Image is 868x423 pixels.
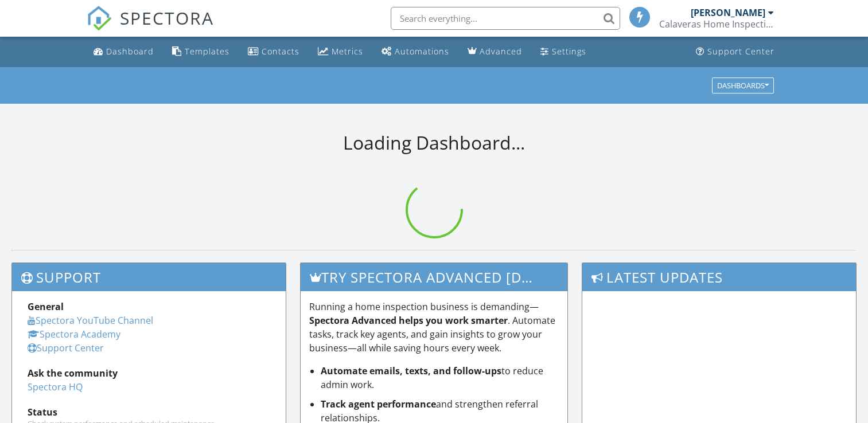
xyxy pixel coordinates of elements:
[321,364,559,391] li: to reduce admin work.
[185,46,229,57] div: Templates
[582,263,856,291] h3: Latest Updates
[262,46,299,57] div: Contacts
[391,7,620,30] input: Search everything...
[12,263,286,291] h3: Support
[28,328,120,340] a: Spectora Academy
[243,41,304,62] a: Contacts
[168,41,234,62] a: Templates
[87,6,112,31] img: The Best Home Inspection Software - Spectora
[28,381,83,393] a: Spectora HQ
[377,41,454,62] a: Automations (Basic)
[552,46,586,57] div: Settings
[717,81,769,89] div: Dashboards
[28,314,153,327] a: Spectora YouTube Channel
[691,7,765,18] div: [PERSON_NAME]
[691,41,779,62] a: Support Center
[309,300,559,355] p: Running a home inspection business is demanding— . Automate tasks, track key agents, and gain ins...
[28,342,104,354] a: Support Center
[87,15,214,40] a: SPECTORA
[309,314,508,327] strong: Spectora Advanced helps you work smarter
[463,41,527,62] a: Advanced
[313,41,368,62] a: Metrics
[395,46,449,57] div: Automations
[707,46,774,57] div: Support Center
[28,366,270,380] div: Ask the community
[536,41,591,62] a: Settings
[659,18,774,30] div: Calaveras Home Inspection Services
[332,46,363,57] div: Metrics
[301,263,567,291] h3: Try spectora advanced [DATE]
[28,300,64,313] strong: General
[321,398,436,410] strong: Track agent performance
[28,405,270,419] div: Status
[120,6,214,30] span: SPECTORA
[712,77,774,93] button: Dashboards
[89,41,158,62] a: Dashboard
[321,365,501,377] strong: Automate emails, texts, and follow-ups
[480,46,522,57] div: Advanced
[106,46,154,57] div: Dashboard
